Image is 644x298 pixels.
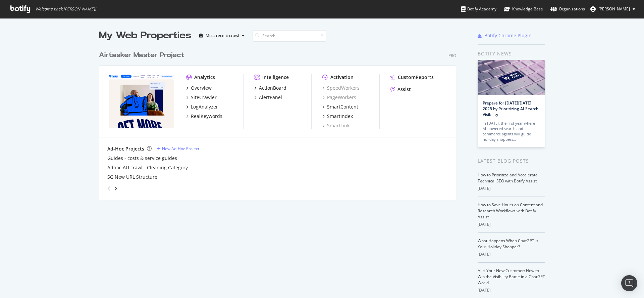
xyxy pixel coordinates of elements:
[206,34,239,38] div: Most recent crawl
[478,185,545,191] div: [DATE]
[253,30,326,42] input: Search
[478,157,545,165] div: Latest Blog Posts
[330,74,354,81] div: Activation
[107,145,144,152] div: Ad-Hoc Projects
[186,85,212,91] a: Overview
[478,238,538,250] a: What Happens When ChatGPT Is Your Holiday Shopper?
[327,103,358,110] div: SmartContent
[461,6,496,12] div: Botify Academy
[322,94,356,101] a: PageWorkers
[478,60,545,95] img: Prepare for Black Friday 2025 by Prioritizing AI Search Visibility
[107,164,188,171] a: Adhoc AU crawl - Cleaning Category
[322,85,360,91] a: SpeedWorkers
[186,113,222,120] a: RealKeywords
[191,94,217,101] div: SiteCrawler
[107,174,157,180] a: SG New URL Structure
[322,122,350,129] a: SmartLink
[478,251,545,257] div: [DATE]
[585,4,641,14] button: [PERSON_NAME]
[254,85,286,91] a: ActionBoard
[99,50,184,60] div: Airtasker Master Project
[107,74,175,128] img: www.airtasker.com
[191,103,218,110] div: LogAnalyzer
[322,113,353,120] a: SmartIndex
[194,74,215,81] div: Analytics
[478,50,545,57] div: Botify news
[35,6,96,12] span: Welcome back, [PERSON_NAME] !
[259,85,286,91] div: ActionBoard
[254,94,282,101] a: AlertPanel
[107,155,177,162] a: Guides - costs & service guides
[504,6,543,12] div: Knowledge Base
[186,94,217,101] a: SiteCrawler
[483,100,539,117] a: Prepare for [DATE][DATE] 2025 by Prioritizing AI Search Visibility
[197,30,247,41] button: Most recent crawl
[327,113,353,120] div: SmartIndex
[621,275,637,291] div: Open Intercom Messenger
[484,32,532,39] div: Botify Chrome Plugin
[478,221,545,227] div: [DATE]
[99,42,462,200] div: grid
[262,74,289,81] div: Intelligence
[186,103,218,110] a: LogAnalyzer
[478,268,545,286] a: AI Is Your New Customer: How to Win the Visibility Battle in a ChatGPT World
[113,185,118,192] div: angle-right
[478,287,545,293] div: [DATE]
[191,113,222,120] div: RealKeywords
[259,94,282,101] div: AlertPanel
[191,85,212,91] div: Overview
[157,146,199,152] a: New Ad-Hoc Project
[478,202,543,220] a: How to Save Hours on Content and Research Workflows with Botify Assist
[448,53,456,58] div: Pro
[550,6,585,12] div: Organizations
[322,103,358,110] a: SmartContent
[483,121,540,142] div: In [DATE], the first year where AI-powered search and commerce agents will guide holiday shoppers…
[99,50,187,60] a: Airtasker Master Project
[478,172,538,184] a: How to Prioritize and Accelerate Technical SEO with Botify Assist
[598,6,630,12] span: Regan McGregor
[390,86,411,93] a: Assist
[398,74,434,81] div: CustomReports
[105,183,113,194] div: angle-left
[162,146,199,152] div: New Ad-Hoc Project
[478,32,532,39] a: Botify Chrome Plugin
[99,29,191,42] div: My Web Properties
[397,86,411,93] div: Assist
[390,74,434,81] a: CustomReports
